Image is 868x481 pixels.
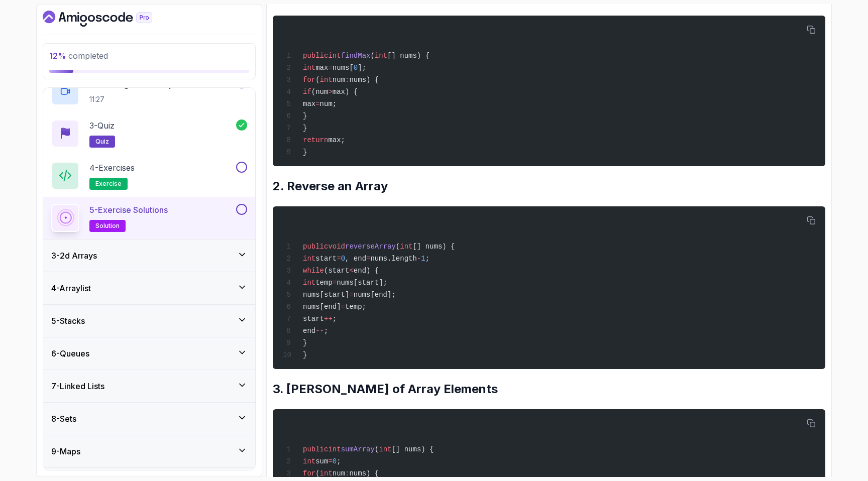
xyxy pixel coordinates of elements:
span: int [320,469,333,477]
span: ; [333,315,337,323]
p: 3 - Quiz [89,119,115,132]
h3: 7 - Linked Lists [51,380,104,392]
span: sum [315,457,328,465]
span: 0 [354,64,358,72]
span: temp; [345,303,366,311]
button: 4-Arraylist [43,272,255,304]
span: } [303,351,307,359]
span: = [328,457,332,465]
button: 7-Linked Lists [43,370,255,402]
span: ( [375,445,379,453]
p: 11:27 [89,94,177,104]
span: num [333,76,345,84]
span: nums.length [370,255,416,263]
span: nums[start]; [337,279,387,287]
span: 0 [333,457,337,465]
span: exercise [95,180,122,188]
span: = [341,303,345,311]
span: num; [320,100,337,108]
span: = [349,291,353,299]
span: [] nums) { [387,52,429,60]
span: start [315,255,337,263]
span: nums) { [349,76,379,84]
span: 1 [421,255,425,263]
button: 5-Stacks [43,305,255,337]
h3: 3 - 2d Arrays [51,250,97,262]
span: (start [324,267,349,275]
span: start [303,315,324,323]
span: completed [49,51,108,61]
span: void [328,243,345,251]
span: ( [315,469,319,477]
span: end [303,327,315,335]
span: max [303,100,315,108]
span: ++ [324,315,333,323]
span: quiz [95,138,109,146]
span: (num [311,88,329,96]
span: ( [396,243,400,251]
h3: 5 - Stacks [51,315,85,327]
span: max; [328,136,345,144]
span: > [328,88,332,96]
span: int [303,255,315,263]
span: nums[ [333,64,354,72]
span: sumArray [341,445,375,453]
h3: 9 - Maps [51,445,80,457]
h2: 3. [PERSON_NAME] of Array Elements [273,381,825,397]
button: 3-2d Arrays [43,239,255,272]
span: if [303,88,311,96]
span: [] nums) { [412,243,455,251]
span: ; [324,327,328,335]
span: end) { [354,267,379,275]
button: 4-Exercisesexercise [51,162,247,190]
span: : [345,76,349,84]
span: - [417,255,421,263]
span: -- [315,327,324,335]
span: int [379,445,391,453]
h3: 8 - Sets [51,413,76,425]
button: 3-Quizquiz [51,119,247,148]
span: } [303,112,307,120]
span: int [328,445,341,453]
span: ]; [358,64,366,72]
span: int [375,52,387,60]
p: 5 - Exercise Solutions [89,204,168,216]
span: int [328,52,341,60]
span: } [303,148,307,156]
span: for [303,469,315,477]
span: max [315,64,328,72]
span: 12 % [49,51,66,61]
span: nums[end] [303,303,341,311]
button: 8-Sets [43,403,255,435]
span: max) { [333,88,358,96]
p: 4 - Exercises [89,162,135,174]
span: ( [315,76,319,84]
span: < [349,267,353,275]
button: 5-Exercise Solutionssolution [51,204,247,232]
span: = [366,255,370,263]
span: num [333,469,345,477]
a: Dashboard [43,11,175,27]
span: = [333,279,337,287]
span: int [303,457,315,465]
span: reverseArray [345,243,396,251]
span: nums[start] [303,291,349,299]
span: int [320,76,333,84]
button: 6-Queues [43,337,255,370]
span: [] nums) { [391,445,433,453]
h3: 4 - Arraylist [51,282,91,294]
span: int [303,279,315,287]
span: } [303,124,307,132]
span: ; [425,255,429,263]
button: 2-Working With Arrays11:27 [51,77,247,105]
span: , end [345,255,366,263]
span: solution [95,222,120,230]
span: public [303,243,328,251]
span: = [328,64,332,72]
span: nums) { [349,469,379,477]
span: while [303,267,324,275]
h3: 6 - Queues [51,347,89,359]
span: temp [315,279,333,287]
span: nums[end]; [354,291,396,299]
span: public [303,445,328,453]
